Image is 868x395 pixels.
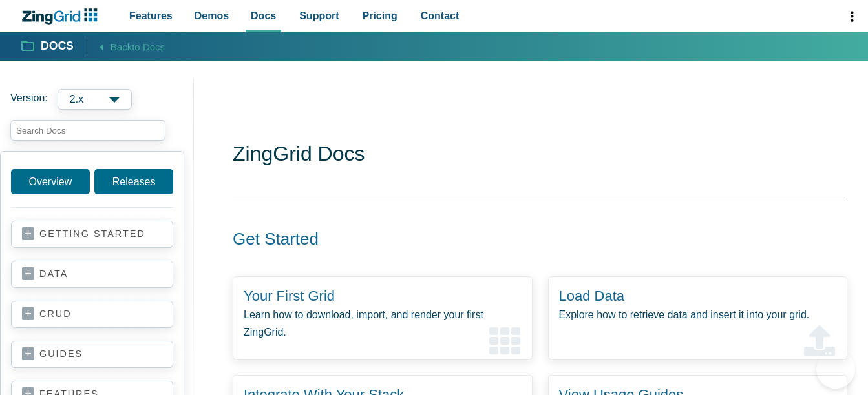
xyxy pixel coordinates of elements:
a: guides [22,348,162,361]
a: Docs [22,39,74,54]
span: Support [299,7,339,25]
a: ZingChart Logo. Click to return to the homepage [21,8,104,25]
strong: Docs [41,41,74,52]
span: Back [111,39,165,55]
span: Version: [10,89,48,110]
a: getting started [22,228,162,241]
iframe: Help Scout Beacon - Open [816,350,855,389]
a: crud [22,308,162,321]
a: Releases [94,169,173,194]
h1: ZingGrid Docs [233,141,847,170]
a: Your First Grid [244,288,335,304]
a: data [22,268,162,281]
p: Learn how to download, import, and render your first ZingGrid. [244,306,522,341]
p: Explore how to retrieve data and insert it into your grid. [559,306,837,323]
input: search input [10,120,165,141]
span: Contact [421,7,460,25]
span: Pricing [363,7,397,25]
span: Demos [195,7,229,25]
span: to Docs [132,41,165,52]
a: Load Data [559,288,625,304]
label: Versions [10,89,184,110]
a: Overview [11,169,90,194]
span: Features [129,7,173,25]
h2: Get Started [217,228,832,250]
a: Backto Docs [87,37,165,55]
span: Docs [251,7,276,25]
